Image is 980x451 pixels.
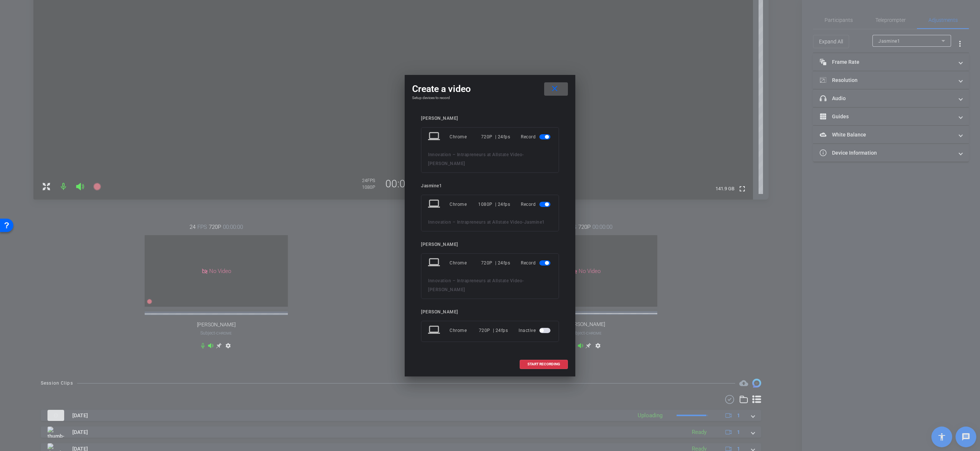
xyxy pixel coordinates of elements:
[481,256,510,270] div: 720P | 24fps
[521,130,552,144] div: Record
[524,220,545,225] span: Jasmine1
[421,309,559,315] div: [PERSON_NAME]
[421,242,559,247] div: [PERSON_NAME]
[520,360,568,369] button: START RECORDING
[479,324,508,337] div: 720P | 24fps
[450,198,478,211] div: Chrome
[478,198,510,211] div: 1080P | 24fps
[481,130,510,144] div: 720P | 24fps
[527,362,560,366] span: START RECORDING
[421,183,559,189] div: Jasmine1
[428,161,465,166] span: [PERSON_NAME]
[522,278,524,283] span: -
[521,198,552,211] div: Record
[550,84,559,93] mat-icon: close
[412,96,568,100] h4: Setup devices to record
[428,198,441,211] mat-icon: laptop
[522,152,524,157] span: -
[428,324,441,337] mat-icon: laptop
[522,220,524,225] span: -
[428,152,522,157] span: Innovation – Intrapreneurs at Allstate Video
[450,256,481,270] div: Chrome
[428,130,441,144] mat-icon: laptop
[450,324,479,337] div: Chrome
[428,256,441,270] mat-icon: laptop
[521,256,552,270] div: Record
[428,220,522,225] span: Innovation – Intrapreneurs at Allstate Video
[428,278,522,283] span: Innovation – Intrapreneurs at Allstate Video
[519,324,552,337] div: Inactive
[412,82,568,96] div: Create a video
[428,287,465,292] span: [PERSON_NAME]
[421,116,559,121] div: [PERSON_NAME]
[450,130,481,144] div: Chrome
